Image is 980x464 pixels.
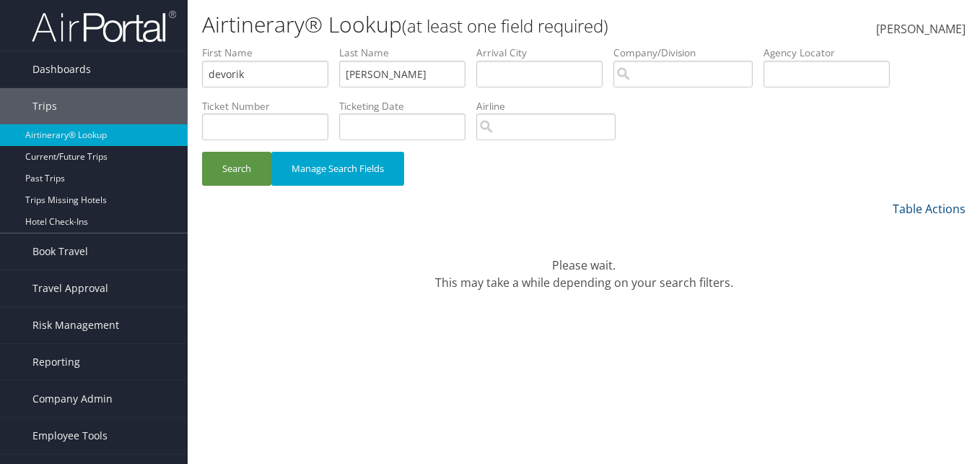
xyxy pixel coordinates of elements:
[32,344,80,380] span: Reporting
[893,201,966,217] a: Table Actions
[202,99,339,113] label: Ticket Number
[339,46,476,60] label: Last Name
[32,9,176,43] img: airportal-logo.png
[202,46,339,60] label: First Name
[32,307,119,343] span: Risk Management
[339,99,476,113] label: Ticketing Date
[764,46,901,60] label: Agency Locator
[32,51,91,87] span: Dashboards
[202,239,966,291] div: Please wait. This may take a while depending on your search filters.
[202,152,271,186] button: Search
[32,418,108,454] span: Employee Tools
[402,14,608,38] small: (at least one field required)
[32,270,108,306] span: Travel Approval
[476,46,613,60] label: Arrival City
[32,381,113,417] span: Company Admin
[476,99,626,113] label: Airline
[271,152,404,186] button: Manage Search Fields
[876,7,966,52] a: [PERSON_NAME]
[613,46,764,60] label: Company/Division
[32,88,57,124] span: Trips
[32,233,88,270] span: Book Travel
[876,21,966,37] span: [PERSON_NAME]
[202,9,711,40] h1: Airtinerary® Lookup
